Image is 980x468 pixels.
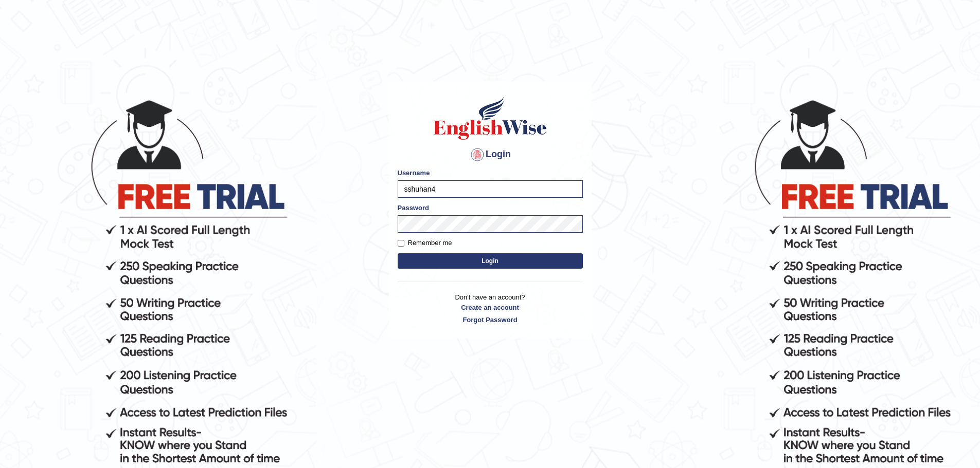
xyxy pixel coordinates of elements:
h4: Login [398,146,583,163]
label: Password [398,203,429,213]
button: Login [398,253,583,269]
input: Remember me [398,240,404,247]
p: Don't have an account? [398,292,583,324]
label: Username [398,168,430,178]
img: Logo of English Wise sign in for intelligent practice with AI [432,95,549,141]
a: Create an account [398,303,583,312]
label: Remember me [398,238,452,248]
a: Forgot Password [398,315,583,325]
